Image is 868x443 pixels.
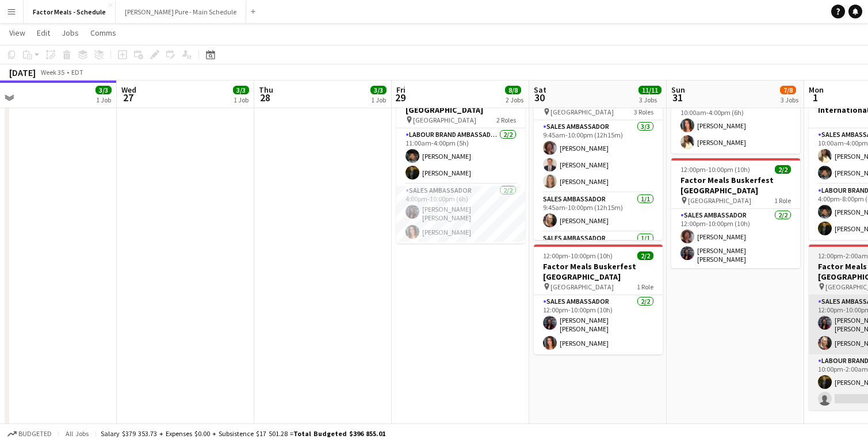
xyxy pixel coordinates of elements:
button: Factor Meals - Schedule [24,1,116,23]
span: 2/2 [637,251,653,260]
span: [GEOGRAPHIC_DATA] [413,116,476,124]
h3: Factor Meals Buskerfest [GEOGRAPHIC_DATA] [534,261,663,282]
app-job-card: 9:45am-10:00pm (12h15m)5/5Factor Meals CNE [GEOGRAPHIC_DATA] [GEOGRAPHIC_DATA]3 RolesSales Ambass... [534,70,663,240]
span: 12:00pm-10:00pm (10h) [680,165,750,174]
div: 3 Jobs [639,96,661,104]
div: EDT [71,68,83,77]
span: Mon [809,85,824,95]
span: Thu [259,85,273,95]
button: [PERSON_NAME] Pure - Main Schedule [116,1,246,23]
app-job-card: 11:00am-10:00pm (11h)4/4Factor Meals Buskerfest [GEOGRAPHIC_DATA] [GEOGRAPHIC_DATA]2 RolesLabour ... [396,78,525,243]
div: 1 Job [96,96,111,104]
span: Edit [37,28,50,38]
span: 3/3 [370,86,387,94]
span: 2 Roles [496,116,516,124]
app-card-role: Labour Brand Ambassadors2/211:00am-4:00pm (5h)[PERSON_NAME][PERSON_NAME] [396,128,525,184]
span: 3/3 [95,86,112,94]
span: 8/8 [505,86,521,94]
div: 1 Job [234,96,248,104]
app-card-role: Sales Ambassador3/39:45am-10:00pm (12h15m)[PERSON_NAME][PERSON_NAME][PERSON_NAME] [534,120,663,193]
span: [GEOGRAPHIC_DATA] [550,108,614,116]
span: [GEOGRAPHIC_DATA] [550,282,614,291]
app-card-role: Sales Ambassador2/210:00am-4:00pm (6h)[PERSON_NAME][PERSON_NAME] [671,98,800,154]
span: 3 Roles [634,108,653,116]
span: 3/3 [233,86,249,94]
span: Wed [121,85,136,95]
app-card-role: Sales Ambassador1/19:45am-10:00pm (12h15m)[PERSON_NAME] [534,193,663,232]
span: 27 [120,91,136,104]
span: Comms [90,28,116,38]
span: 31 [670,91,685,104]
app-job-card: 12:00pm-10:00pm (10h)2/2Factor Meals Buskerfest [GEOGRAPHIC_DATA] [GEOGRAPHIC_DATA]1 RoleSales Am... [671,158,800,268]
a: Comms [86,25,121,40]
span: 1 Role [774,196,791,205]
span: Jobs [62,28,79,38]
app-card-role: Sales Ambassador2/212:00pm-10:00pm (10h)[PERSON_NAME][PERSON_NAME] [PERSON_NAME] [671,209,800,268]
span: Total Budgeted $396 855.01 [293,429,385,438]
span: 29 [395,91,406,104]
span: Budgeted [18,430,52,438]
span: 28 [257,91,273,104]
span: 7/8 [780,86,796,94]
span: 11/11 [638,86,661,94]
app-card-role: Sales Ambassador2/212:00pm-10:00pm (10h)[PERSON_NAME] [PERSON_NAME][PERSON_NAME] [534,295,663,354]
span: 2/2 [775,165,791,174]
div: 2 Jobs [506,96,523,104]
app-card-role: Sales Ambassador2/24:00pm-10:00pm (6h)[PERSON_NAME] [PERSON_NAME][PERSON_NAME] [396,184,525,243]
a: View [5,25,30,40]
a: Edit [32,25,55,40]
span: Sat [534,85,546,95]
div: 3 Jobs [781,96,798,104]
h3: Factor Meals Buskerfest [GEOGRAPHIC_DATA] [671,175,800,196]
button: Budgeted [6,427,53,440]
span: 30 [532,91,546,104]
a: Jobs [57,25,83,40]
app-card-role: Sales Ambassador1/1 [534,232,663,271]
div: [DATE] [9,67,36,78]
div: 1 Job [371,96,386,104]
div: Salary $379 353.73 + Expenses $0.00 + Subsistence $17 501.28 = [101,429,385,438]
span: 12:00pm-10:00pm (10h) [543,251,613,260]
app-job-card: 12:00pm-10:00pm (10h)2/2Factor Meals Buskerfest [GEOGRAPHIC_DATA] [GEOGRAPHIC_DATA]1 RoleSales Am... [534,245,663,354]
span: All jobs [63,429,91,438]
span: View [9,28,25,38]
span: 1 [807,91,824,104]
span: Week 35 [38,68,67,77]
span: Fri [396,85,406,95]
span: 1 Role [637,282,653,291]
span: [GEOGRAPHIC_DATA] [688,196,751,205]
span: Sun [671,85,685,95]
